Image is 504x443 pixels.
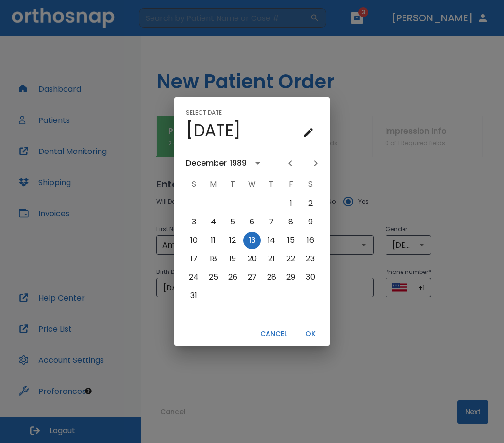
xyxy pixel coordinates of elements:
[230,157,247,169] div: 1989
[302,195,319,212] button: Dec 2, 1989
[243,174,261,194] span: W
[224,250,241,268] button: Dec 19, 1989
[224,232,241,249] button: Dec 12, 1989
[186,157,227,169] div: December
[263,174,280,194] span: T
[185,232,202,249] button: Dec 10, 1989
[302,232,319,249] button: Dec 16, 1989
[263,250,280,268] button: Dec 21, 1989
[204,174,222,194] span: M
[302,250,319,268] button: Dec 23, 1989
[185,250,202,268] button: Dec 17, 1989
[186,120,241,140] h4: [DATE]
[224,269,241,286] button: Dec 26, 1989
[186,105,222,120] span: Select date
[204,269,222,286] button: Dec 25, 1989
[224,174,241,194] span: T
[263,269,280,286] button: Dec 28, 1989
[263,232,280,249] button: Dec 14, 1989
[282,250,300,268] button: Dec 22, 1989
[243,269,261,286] button: Dec 27, 1989
[263,213,280,231] button: Dec 7, 1989
[185,174,202,194] span: S
[204,232,222,249] button: Dec 11, 1989
[282,232,300,249] button: Dec 15, 1989
[185,287,202,305] button: Dec 31, 1989
[204,250,222,268] button: Dec 18, 1989
[243,213,261,231] button: Dec 6, 1989
[302,269,319,286] button: Dec 30, 1989
[185,269,202,286] button: Dec 24, 1989
[256,326,291,342] button: Cancel
[204,213,222,231] button: Dec 4, 1989
[243,250,261,268] button: Dec 20, 1989
[250,155,266,171] button: calendar view is open, switch to year view
[299,123,318,142] button: calendar view is open, go to text input view
[282,213,300,231] button: Dec 8, 1989
[282,269,300,286] button: Dec 29, 1989
[282,174,300,194] span: F
[302,213,319,231] button: Dec 9, 1989
[185,213,202,231] button: Dec 3, 1989
[224,213,241,231] button: Dec 5, 1989
[295,326,326,342] button: OK
[243,232,261,249] button: Dec 13, 1989
[282,195,300,212] button: Dec 1, 1989
[302,174,319,194] span: S
[307,155,324,171] button: Next month
[282,155,299,171] button: Previous month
